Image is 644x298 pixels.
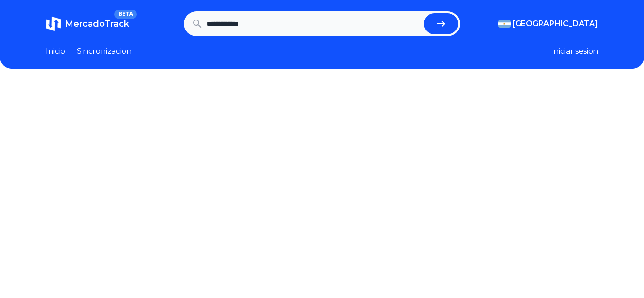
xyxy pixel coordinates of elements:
[498,18,598,30] button: [GEOGRAPHIC_DATA]
[77,46,132,57] a: Sincronizacion
[46,16,129,31] a: MercadoTrackBETA
[114,10,137,19] span: BETA
[46,46,65,57] a: Inicio
[551,46,598,57] button: Iniciar sesion
[498,20,511,28] img: Argentina
[512,18,598,30] span: [GEOGRAPHIC_DATA]
[46,16,61,31] img: MercadoTrack
[65,19,129,29] span: MercadoTrack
